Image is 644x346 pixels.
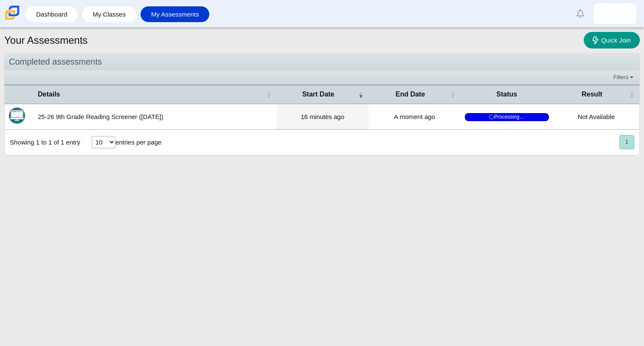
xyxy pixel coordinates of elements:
span: End Date : Activate to sort [450,85,456,103]
a: Alerts [571,4,590,23]
nav: pagination [619,135,634,149]
span: Quick Join [601,37,631,44]
time: Aug 26, 2025 at 3:15 PM [394,113,435,120]
span: End Date [396,91,425,98]
a: My Classes [86,6,132,22]
td: 25-26 9th Grade Reading Screener ([DATE]) [34,104,276,130]
img: Itembank [9,108,25,124]
span: Result [582,91,602,98]
button: 1 [619,135,634,149]
td: Not Available [553,104,639,130]
span: Start Date [302,91,335,98]
span: Start Date : Activate to remove sorting [358,85,363,103]
a: Carmen School of Science & Technology [3,16,21,23]
a: kevin.quintanaugal.WV8O5P [594,3,636,24]
a: My Assessments [145,6,205,22]
h1: Your Assessments [4,33,88,48]
a: Quick Join [584,32,640,48]
img: kevin.quintanaugal.WV8O5P [608,7,622,20]
a: Filters [611,73,637,82]
label: entries per page [115,139,161,146]
a: Dashboard [30,6,73,22]
span: Details [38,91,60,98]
span: Details : Activate to sort [266,85,271,103]
time: Aug 26, 2025 at 2:59 PM [301,113,344,120]
span: Result : Activate to sort [629,85,634,103]
img: Carmen School of Science & Technology [3,4,21,22]
span: Status [496,91,517,98]
div: Completed assessments [5,53,639,71]
div: Showing 1 to 1 of 1 entry [5,130,80,155]
span: Processing… [465,113,549,121]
